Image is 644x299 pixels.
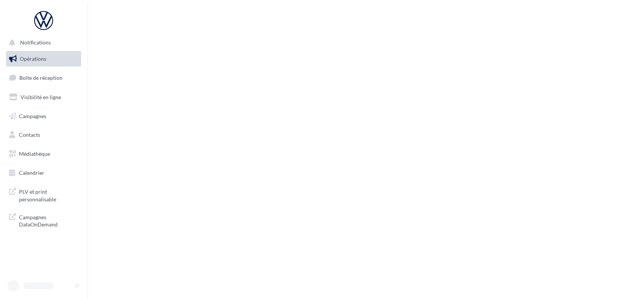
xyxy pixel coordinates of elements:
a: Médiathèque [5,146,83,162]
span: Contacts [19,131,40,138]
span: PLV et print personnalisable [19,187,78,203]
a: Boîte de réception [5,70,83,86]
span: Visibilité en ligne [20,94,61,100]
a: Campagnes DataOnDemand [5,209,83,231]
span: Boîte de réception [19,74,63,81]
a: PLV et print personnalisable [5,184,83,206]
span: Opérations [20,55,46,62]
span: Calendrier [19,169,44,176]
a: Campagnes [5,108,83,124]
a: Visibilité en ligne [5,89,83,105]
a: Calendrier [5,165,83,181]
span: Campagnes DataOnDemand [19,212,78,228]
a: Contacts [5,127,83,143]
span: Médiathèque [19,150,50,157]
a: Opérations [5,51,83,67]
span: Notifications [20,40,51,46]
span: Campagnes [19,112,46,119]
